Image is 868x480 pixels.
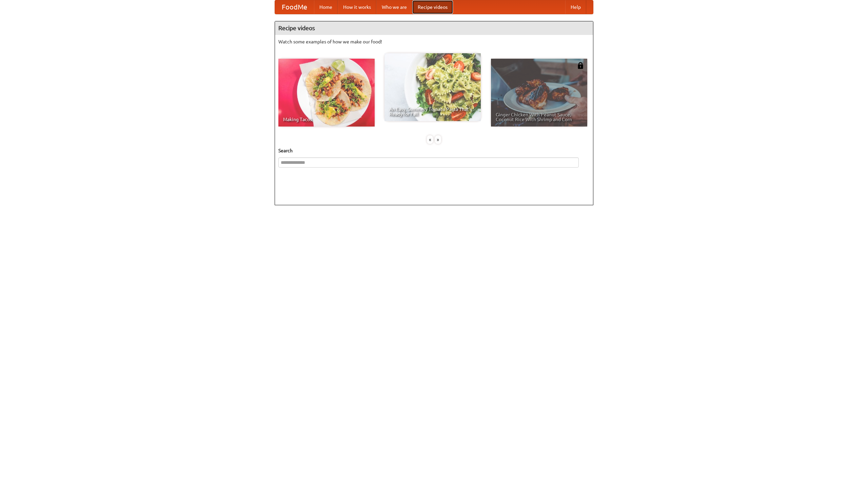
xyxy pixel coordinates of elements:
a: Recipe videos [412,0,453,14]
span: An Easy, Summery Tomato Pasta That's Ready for Fall [389,107,476,116]
a: Who we are [376,0,412,14]
h5: Search [278,147,590,154]
a: Making Tacos [278,59,375,127]
a: How it works [338,0,376,14]
img: 483408.png [577,62,584,69]
a: Help [565,0,586,14]
a: Home [314,0,338,14]
h4: Recipe videos [275,21,593,35]
div: « [427,135,433,144]
div: » [435,135,441,144]
a: FoodMe [275,0,314,14]
a: An Easy, Summery Tomato Pasta That's Ready for Fall [384,53,481,121]
span: Making Tacos [283,117,370,122]
p: Watch some examples of how we make our food! [278,38,590,45]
